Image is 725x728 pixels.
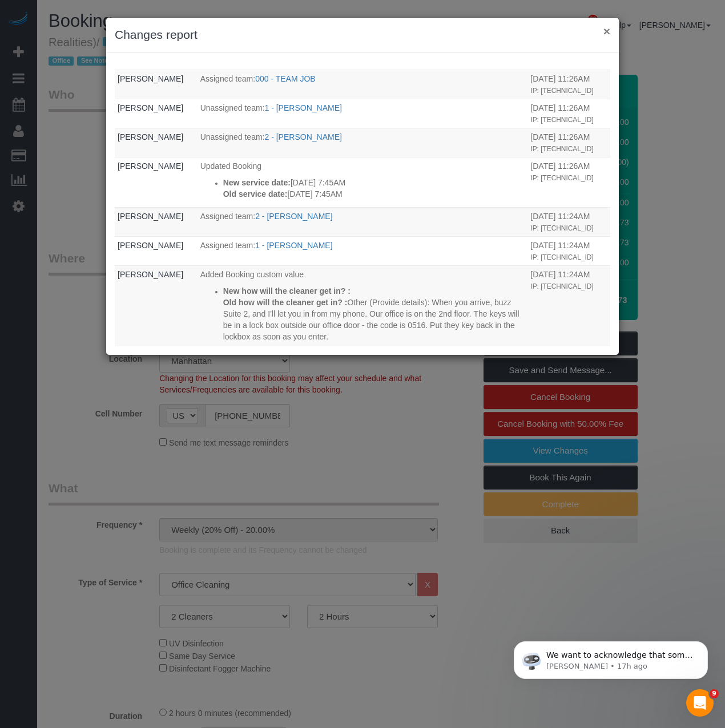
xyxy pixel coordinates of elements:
[530,87,593,95] small: IP: [TECHNICAL_ID]
[527,99,610,128] td: When
[223,297,525,342] p: Other (Provide details): When you arrive, buzz Suite 2, and I'll let you in from my phone. Our of...
[530,224,593,232] small: IP: [TECHNICAL_ID]
[200,241,256,250] span: Assigned team:
[223,177,525,188] p: [DATE] 7:45AM
[200,74,256,83] span: Assigned team:
[115,237,198,266] td: Who
[527,70,610,99] td: When
[198,237,528,266] td: What
[530,174,593,182] small: IP: [TECHNICAL_ID]
[118,212,183,221] a: [PERSON_NAME]
[198,99,528,128] td: What
[198,208,528,237] td: What
[118,74,183,83] a: [PERSON_NAME]
[223,189,288,199] strong: Old service date:
[118,161,183,171] a: [PERSON_NAME]
[223,188,525,200] p: [DATE] 7:45AM
[115,128,198,157] td: Who
[200,212,256,221] span: Assigned team:
[527,237,610,266] td: When
[118,270,183,279] a: [PERSON_NAME]
[118,132,183,141] a: [PERSON_NAME]
[115,266,198,350] td: Who
[198,266,528,350] td: What
[527,157,610,208] td: When
[530,145,593,153] small: IP: [TECHNICAL_ID]
[198,70,528,99] td: What
[200,161,261,171] span: Updated Booking
[115,208,198,237] td: Who
[198,128,528,157] td: What
[527,128,610,157] td: When
[255,74,316,83] a: 000 - TEAM JOB
[198,157,528,208] td: What
[530,116,593,124] small: IP: [TECHNICAL_ID]
[497,617,725,697] iframe: Intercom notifications message
[118,241,183,250] a: [PERSON_NAME]
[265,103,342,112] a: 1 - [PERSON_NAME]
[527,208,610,237] td: When
[710,689,719,698] span: 9
[50,44,197,54] p: Message from Ellie, sent 17h ago
[223,298,348,307] strong: Old how will the cleaner get in? :
[527,266,610,350] td: When
[686,689,714,717] iframe: Intercom live chat
[265,132,342,141] a: 2 - [PERSON_NAME]
[50,33,196,189] span: We want to acknowledge that some users may be experiencing lag or slower performance in our softw...
[115,99,198,128] td: Who
[200,270,304,279] span: Added Booking custom value
[200,103,265,112] span: Unassigned team:
[255,212,332,221] a: 2 - [PERSON_NAME]
[106,18,619,355] sui-modal: Changes report
[255,241,332,250] a: 1 - [PERSON_NAME]
[223,286,351,296] strong: New how will the cleaner get in? :
[530,253,593,261] small: IP: [TECHNICAL_ID]
[118,103,183,112] a: [PERSON_NAME]
[223,178,291,187] strong: New service date:
[200,132,265,141] span: Unassigned team:
[115,157,198,208] td: Who
[115,26,610,43] h3: Changes report
[530,282,593,290] small: IP: [TECHNICAL_ID]
[115,70,198,99] td: Who
[223,52,282,61] strong: Old staff notes:
[603,25,610,37] button: ×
